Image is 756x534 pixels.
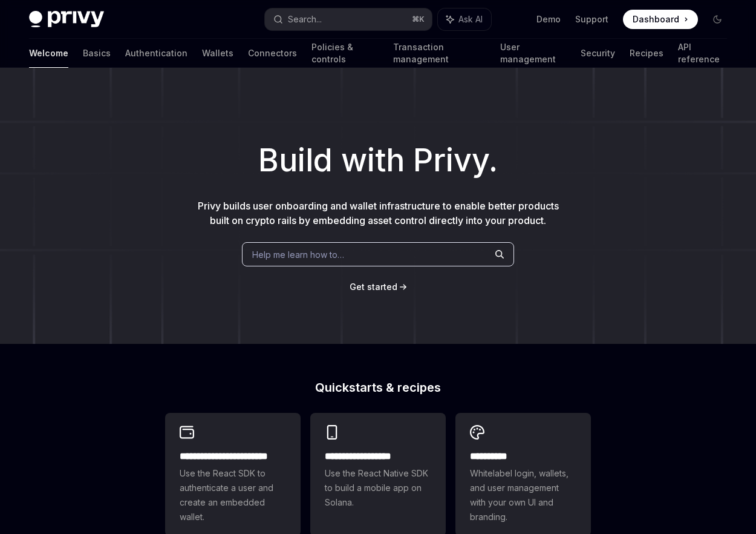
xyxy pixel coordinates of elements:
a: Welcome [29,39,68,68]
a: API reference [678,39,727,68]
a: Wallets [202,39,233,68]
span: Privy builds user onboarding and wallet infrastructure to enable better products built on crypto ... [198,200,559,226]
a: Security [581,39,615,68]
h1: Build with Privy. [19,137,737,184]
button: Ask AI [438,8,491,30]
a: Support [575,13,608,25]
a: Dashboard [623,10,698,29]
div: Search... [288,12,322,27]
span: Ask AI [458,13,483,25]
button: Search...⌘K [265,8,432,30]
button: Toggle dark mode [708,10,727,29]
h2: Quickstarts & recipes [165,381,591,394]
a: Recipes [630,39,663,68]
a: Connectors [248,39,297,68]
span: Use the React Native SDK to build a mobile app on Solana. [325,466,431,510]
span: Use the React SDK to authenticate a user and create an embedded wallet. [180,466,286,524]
img: dark logo [29,11,104,28]
a: Basics [83,39,111,68]
span: Whitelabel login, wallets, and user management with your own UI and branding. [470,466,576,524]
a: Demo [536,13,561,25]
a: Authentication [125,39,187,68]
a: Transaction management [393,39,486,68]
a: Policies & controls [311,39,379,68]
span: Get started [350,282,397,292]
span: ⌘ K [412,15,425,24]
span: Dashboard [633,13,679,25]
span: Help me learn how to… [252,248,344,261]
a: Get started [350,281,397,293]
a: User management [500,39,566,68]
